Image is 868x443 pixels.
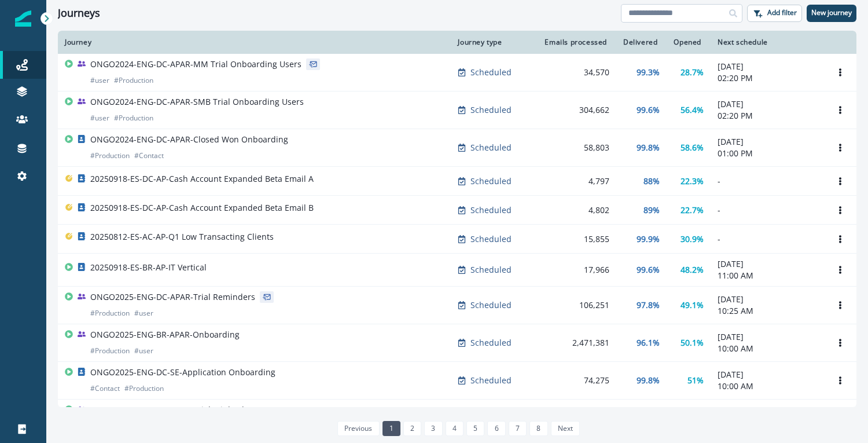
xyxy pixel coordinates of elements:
p: ONGO2025-ENG-DC-SE-Application Onboarding [90,367,275,378]
p: [DATE] [718,98,817,110]
p: 99.8% [637,375,660,386]
p: Scheduled [470,204,512,216]
p: 02:20 PM [718,72,817,84]
button: New journey [807,5,856,22]
p: # Production [90,345,130,357]
p: 96.1% [637,337,660,349]
a: Page 6 [487,421,505,436]
ul: Pagination [334,421,580,436]
a: 20250918-ES-DC-AP-Cash Account Expanded Beta Email BScheduled4,80289%22.7%-Options [58,196,856,225]
p: 30.9% [681,233,704,245]
div: Journey [65,38,444,47]
p: 51% [687,375,704,386]
button: Options [831,372,849,389]
p: # Contact [90,383,120,394]
p: 97.8% [637,299,660,311]
p: # Contact [134,150,164,162]
button: Options [831,261,849,279]
p: # Production [114,75,153,86]
h1: Journeys [58,7,100,20]
button: Options [831,230,849,248]
p: Add filter [767,9,797,17]
a: ONGO2024-ENG-DC-APAR-SMB Trial Onboarding Users#user#ProductionScheduled304,66299.6%56.4%[DATE]02... [58,91,856,129]
p: # user [134,345,153,357]
p: 20250918-ES-DC-AP-Cash Account Expanded Beta Email B [90,202,314,214]
p: Scheduled [470,175,512,187]
a: ONGO2025-ENG-BR-APAR-Onboarding#Production#userScheduled2,471,38196.1%50.1%[DATE]10:00 AMOptions [58,324,856,362]
p: 48.2% [681,264,704,276]
a: ONGO2024-ENG-DC-APAR-MM Trial Onboarding Users#user#ProductionScheduled34,57099.3%28.7%[DATE]02:2... [58,54,856,91]
div: 17,966 [543,264,609,276]
p: Scheduled [470,299,512,311]
div: 74,275 [543,375,609,386]
p: Scheduled [470,142,512,153]
button: Add filter [747,5,802,22]
button: Options [831,139,849,156]
div: 304,662 [543,104,609,116]
p: ONGO2025-ENG-DC-APAR-Trial Winback [90,404,246,416]
button: Options [831,101,849,119]
a: Page 4 [446,421,464,436]
p: # Production [90,307,130,319]
a: Page 7 [509,421,527,436]
p: New journey [811,9,852,17]
button: Options [831,173,849,190]
p: [DATE] [718,294,817,305]
p: 22.7% [681,204,704,216]
a: ONGO2024-ENG-DC-APAR-Closed Won Onboarding#Production#ContactScheduled58,80399.8%58.6%[DATE]01:00... [58,129,856,167]
div: 34,570 [543,67,609,78]
p: 02:20 PM [718,110,817,122]
p: 28.7% [681,67,704,78]
button: Options [831,296,849,314]
a: Page 2 [403,421,421,436]
p: 20250918-ES-DC-AP-Cash Account Expanded Beta Email A [90,173,314,185]
p: ONGO2025-ENG-BR-APAR-Onboarding [90,329,240,341]
p: [DATE] [718,369,817,380]
div: 2,471,381 [543,337,609,349]
a: ONGO2025-ENG-DC-APAR-Trial Winback#user#ProductionScheduled103,25699.7%49.3%[DATE]09:25 AMOptions [58,400,856,437]
a: Page 8 [529,421,547,436]
p: # user [134,307,153,319]
div: Delivered [623,38,660,47]
a: Page 1 is your current page [382,421,400,436]
p: [DATE] [718,136,817,148]
a: 20250918-ES-BR-AP-IT VerticalScheduled17,96699.6%48.2%[DATE]11:00 AMOptions [58,254,856,287]
p: 58.6% [681,142,704,153]
p: - [718,175,817,187]
div: Emails processed [543,38,609,47]
p: - [718,204,817,216]
button: Options [831,202,849,219]
p: # Production [124,383,164,394]
div: 58,803 [543,142,609,153]
p: 01:00 PM [718,148,817,159]
div: Next schedule [718,38,817,47]
a: Next page [551,421,580,436]
p: # user [90,112,109,124]
p: [DATE] [718,258,817,270]
p: ONGO2025-ENG-DC-APAR-Trial Reminders [90,291,255,303]
p: 99.6% [637,104,660,116]
div: 106,251 [543,299,609,311]
p: 50.1% [681,337,704,349]
p: # Production [90,150,130,162]
p: [DATE] [718,407,817,418]
p: Scheduled [470,233,512,245]
p: ONGO2024-ENG-DC-APAR-Closed Won Onboarding [90,134,288,145]
p: Scheduled [470,337,512,349]
p: 20250812-ES-AC-AP-Q1 Low Transacting Clients [90,231,274,243]
a: Page 3 [424,421,442,436]
p: 20250918-ES-BR-AP-IT Vertical [90,262,207,273]
p: ONGO2024-ENG-DC-APAR-SMB Trial Onboarding Users [90,96,304,108]
p: 88% [643,175,660,187]
p: Scheduled [470,375,512,386]
p: 22.3% [681,175,704,187]
button: Options [831,334,849,352]
p: [DATE] [718,331,817,343]
p: ONGO2024-ENG-DC-APAR-MM Trial Onboarding Users [90,58,301,70]
p: # Production [114,112,153,124]
a: ONGO2025-ENG-DC-APAR-Trial Reminders#Production#userScheduled106,25197.8%49.1%[DATE]10:25 AMOptions [58,287,856,324]
a: ONGO2025-ENG-DC-SE-Application Onboarding#Contact#ProductionScheduled74,27599.8%51%[DATE]10:00 AM... [58,362,856,400]
p: 99.6% [637,264,660,276]
a: Page 5 [466,421,484,436]
p: Scheduled [470,104,512,116]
